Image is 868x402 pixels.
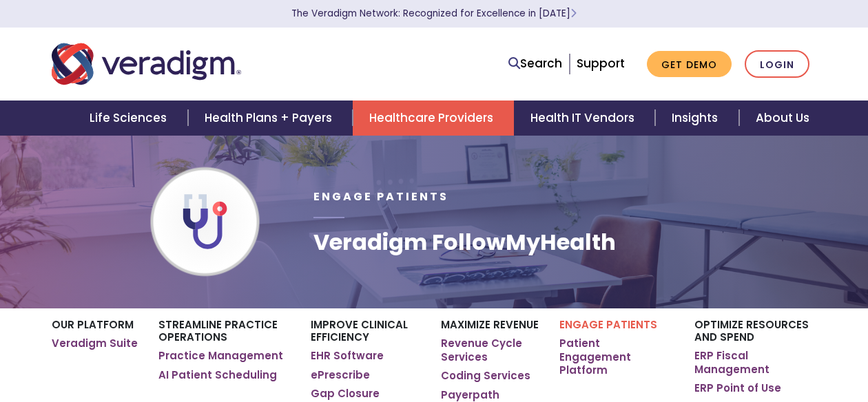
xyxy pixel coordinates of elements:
a: Life Sciences [73,100,187,136]
h1: Veradigm FollowMyHealth [313,229,616,255]
a: Patient Engagement Platform [559,337,674,377]
a: Coding Services [441,369,530,383]
a: Veradigm Suite [52,337,138,350]
a: EHR Software [311,349,384,363]
a: Get Demo [647,51,732,78]
a: AI Patient Scheduling [158,368,277,382]
a: Insights [655,100,738,136]
a: Healthcare Providers [353,100,514,136]
a: ePrescribe [311,368,370,382]
a: Login [745,50,809,78]
span: Learn More [570,7,577,20]
img: Veradigm logo [52,41,241,87]
a: About Us [739,100,826,136]
a: Practice Management [158,349,283,363]
a: Revenue Cycle Services [441,337,539,363]
a: ERP Point of Use [694,381,781,395]
a: Health IT Vendors [514,100,655,136]
a: ERP Fiscal Management [694,349,816,376]
a: Support [577,55,625,72]
a: The Veradigm Network: Recognized for Excellence in [DATE]Learn More [291,7,577,20]
span: Engage Patients [313,189,448,204]
a: Search [508,54,562,73]
a: Health Plans + Payers [188,100,353,136]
